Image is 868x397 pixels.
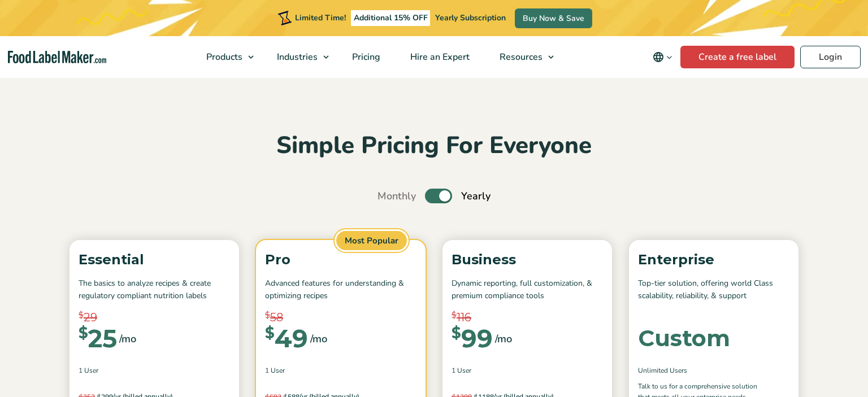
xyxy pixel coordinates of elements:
span: Additional 15% OFF [351,10,431,26]
span: $ [79,309,84,322]
p: Dynamic reporting, full customization, & premium compliance tools [452,277,603,303]
span: /mo [310,331,327,347]
p: The basics to analyze recipes & create regulatory compliant nutrition labels [79,277,230,303]
span: $ [452,309,457,322]
span: 1 User [79,365,98,376]
span: Most Popular [335,229,409,252]
span: Yearly [461,189,491,204]
a: Hire an Expert [396,36,482,78]
p: Advanced features for understanding & optimizing recipes [265,277,416,303]
span: Hire an Expert [407,51,471,63]
span: Products [203,51,244,63]
span: Limited Time! [295,12,346,23]
div: 25 [79,326,117,351]
span: Pricing [349,51,381,63]
p: Top-tier solution, offering world Class scalability, reliability, & support [638,277,789,303]
a: Login [800,46,861,68]
p: Essential [79,249,230,271]
a: Industries [262,36,335,78]
span: 116 [457,309,471,326]
span: $ [452,326,461,341]
span: Monthly [377,189,416,204]
p: Enterprise [638,249,789,271]
span: /mo [495,331,512,347]
span: $ [265,309,270,322]
div: 99 [452,326,493,351]
span: 1 User [452,365,471,376]
span: /mo [119,331,136,347]
p: Business [452,249,603,271]
span: 58 [270,309,283,326]
a: Pricing [337,36,393,78]
a: Products [192,36,259,78]
a: Buy Now & Save [515,8,592,28]
h2: Simple Pricing For Everyone [64,130,804,162]
span: Yearly Subscription [435,12,506,23]
div: Custom [638,327,730,350]
a: Resources [485,36,559,78]
a: Create a free label [680,46,795,68]
div: 49 [265,326,308,351]
span: Unlimited Users [638,365,687,376]
label: Toggle [425,189,452,203]
button: Change language [645,46,680,68]
span: $ [79,326,88,341]
a: Food Label Maker homepage [8,51,106,64]
span: Industries [274,51,319,63]
p: Pro [265,249,416,271]
span: 1 User [265,365,285,376]
span: $ [265,326,275,341]
span: 29 [84,309,97,326]
span: Resources [496,51,544,63]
